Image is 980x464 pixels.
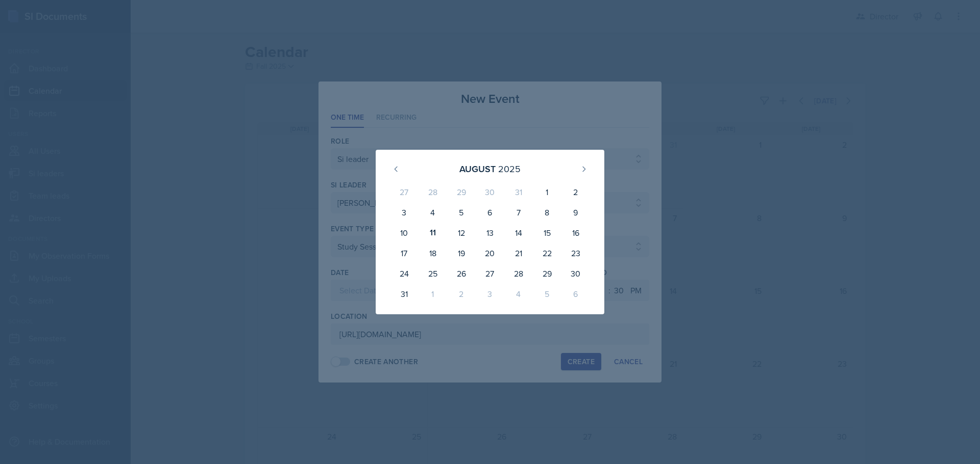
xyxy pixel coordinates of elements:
[476,243,504,263] div: 20
[533,202,561,223] div: 8
[533,223,561,243] div: 15
[419,182,447,202] div: 28
[447,223,476,243] div: 12
[561,284,590,304] div: 6
[561,263,590,284] div: 30
[476,263,504,284] div: 27
[504,182,533,202] div: 31
[561,243,590,263] div: 23
[390,284,419,304] div: 31
[533,263,561,284] div: 29
[561,202,590,223] div: 9
[533,182,561,202] div: 1
[533,284,561,304] div: 5
[447,202,476,223] div: 5
[419,243,447,263] div: 18
[390,263,419,284] div: 24
[561,223,590,243] div: 16
[533,243,561,263] div: 22
[476,223,504,243] div: 13
[390,202,419,223] div: 3
[447,182,476,202] div: 29
[390,243,419,263] div: 17
[476,284,504,304] div: 3
[447,243,476,263] div: 19
[504,263,533,284] div: 28
[476,202,504,223] div: 6
[447,263,476,284] div: 26
[498,162,521,176] div: 2025
[447,284,476,304] div: 2
[419,263,447,284] div: 25
[419,284,447,304] div: 1
[504,223,533,243] div: 14
[476,182,504,202] div: 30
[390,182,419,202] div: 27
[459,162,496,176] div: August
[504,202,533,223] div: 7
[561,182,590,202] div: 2
[504,284,533,304] div: 4
[419,223,447,243] div: 11
[419,202,447,223] div: 4
[390,223,419,243] div: 10
[504,243,533,263] div: 21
